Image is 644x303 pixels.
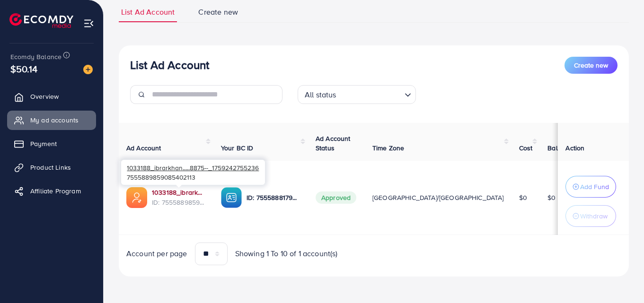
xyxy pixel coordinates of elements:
img: ic-ba-acc.ded83a64.svg [221,187,242,208]
span: Create new [198,7,238,17]
a: Affiliate Program [7,182,96,200]
p: Add Fund [580,181,609,192]
div: 7555889859085402113 [121,160,265,185]
span: Ecomdy Balance [10,52,62,61]
span: [GEOGRAPHIC_DATA]/[GEOGRAPHIC_DATA] [372,193,504,202]
span: List Ad Account [121,7,175,17]
button: Create new [565,57,618,74]
p: Withdraw [580,210,608,222]
span: Payment [30,139,57,148]
span: Cost [519,143,533,153]
span: All status [303,88,338,102]
img: image [83,65,93,74]
span: $0 [519,193,527,202]
a: Overview [7,87,96,106]
img: logo [9,13,73,28]
p: ID: 7555888179098861585 [247,192,300,203]
h3: List Ad Account [130,58,209,72]
a: Product Links [7,158,96,177]
span: Overview [30,92,59,101]
span: My ad accounts [30,115,79,125]
a: 1033188_ibrarkhan.....8875--_1759242755236 [152,188,206,197]
button: Add Fund [565,176,616,198]
span: Product Links [30,163,71,172]
span: Action [565,143,584,153]
img: ic-ads-acc.e4c84228.svg [126,187,147,208]
span: $50.14 [10,62,37,76]
span: Showing 1 To 10 of 1 account(s) [235,248,338,259]
span: ID: 7555889859085402113 [152,198,206,207]
iframe: Chat [604,260,637,296]
span: Your BC ID [221,143,254,153]
span: $0 [547,193,556,202]
div: Search for option [298,85,416,104]
span: 1033188_ibrarkhan.....8875--_1759242755236 [127,163,259,172]
a: Payment [7,134,96,153]
span: Ad Account [126,143,161,153]
button: Withdraw [565,205,616,227]
input: Search for option [339,86,401,102]
img: menu [83,18,94,29]
span: Ad Account Status [316,134,351,153]
span: Approved [316,191,356,204]
span: Balance [547,143,573,153]
span: Time Zone [372,143,404,153]
span: Create new [574,61,608,70]
span: Account per page [126,248,187,259]
span: Affiliate Program [30,186,81,196]
a: My ad accounts [7,111,96,130]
